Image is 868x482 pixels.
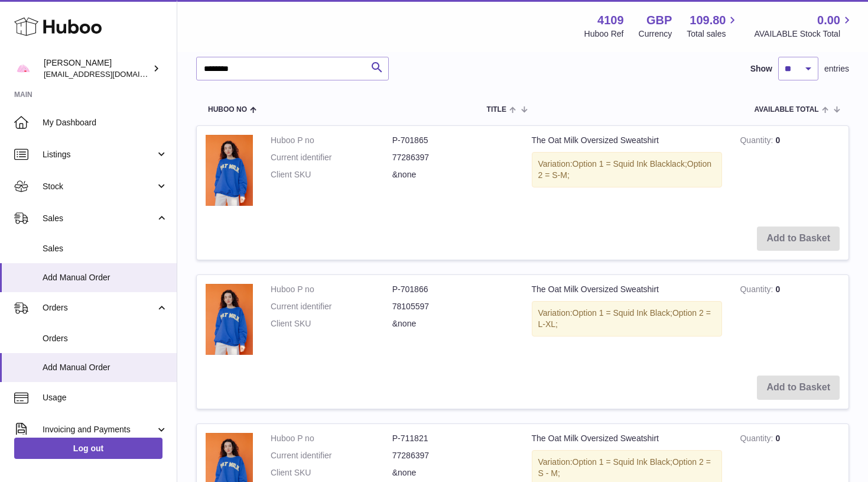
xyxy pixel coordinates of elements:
dt: Current identifier [271,450,392,461]
dt: Current identifier [271,152,392,163]
strong: Quantity [740,434,775,446]
a: 0.00 AVAILABLE Stock Total [754,12,854,40]
dt: Current identifier [271,301,392,312]
div: [PERSON_NAME] [44,57,150,80]
dt: Huboo P no [271,135,392,146]
span: Orders [43,302,155,313]
dd: &none [392,467,514,478]
span: Total sales [687,28,739,40]
dt: Client SKU [271,318,392,329]
span: Listings [43,149,155,160]
span: Option 1 = Squid Ink Blacklack; [573,159,687,169]
span: Option 1 = Squid Ink Black; [573,308,672,318]
dt: Client SKU [271,169,392,180]
span: Option 1 = Squid Ink Black; [573,457,672,467]
img: hello@limpetstore.com [14,60,32,77]
dd: &none [392,169,514,180]
dd: 78105597 [392,301,514,312]
dd: 77286397 [392,450,514,461]
span: Title [487,106,506,114]
span: My Dashboard [43,117,168,128]
span: AVAILABLE Stock Total [754,28,854,40]
span: Add Manual Order [43,362,168,373]
span: Option 2 = L-XL; [538,308,711,329]
span: Orders [43,333,168,344]
span: 0.00 [817,12,840,28]
dd: P-701866 [392,284,514,295]
span: Add Manual Order [43,272,168,283]
strong: 4109 [597,12,624,28]
a: Log out [14,438,162,459]
span: Option 2 = S - M; [538,457,711,478]
dt: Huboo P no [271,284,392,295]
span: Huboo no [208,106,247,114]
span: Sales [43,243,168,254]
dd: 77286397 [392,152,514,163]
dd: P-711821 [392,433,514,444]
strong: Quantity [740,135,775,148]
a: 109.80 Total sales [687,12,739,40]
td: The Oat Milk Oversized Sweatshirt [523,275,732,367]
div: Variation: [532,152,723,187]
span: AVAILABLE Total [755,106,819,114]
img: The Oat Milk Oversized Sweatshirt [206,135,253,206]
span: Invoicing and Payments [43,424,155,435]
td: The Oat Milk Oversized Sweatshirt [523,126,732,218]
dd: &none [392,318,514,329]
div: Currency [639,28,672,40]
span: Usage [43,392,168,403]
td: 0 [731,126,849,218]
dt: Client SKU [271,467,392,478]
div: Variation: [532,301,723,337]
td: 0 [731,275,849,367]
dt: Huboo P no [271,433,392,444]
span: entries [824,63,849,75]
span: [EMAIL_ADDRESS][DOMAIN_NAME] [44,69,174,79]
div: Huboo Ref [584,28,624,40]
span: Sales [43,213,155,224]
strong: Quantity [740,284,775,297]
img: The Oat Milk Oversized Sweatshirt [206,284,253,355]
span: 109.80 [690,12,726,28]
span: Stock [43,181,155,192]
strong: GBP [646,12,672,28]
dd: P-701865 [392,135,514,146]
label: Show [750,63,772,75]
